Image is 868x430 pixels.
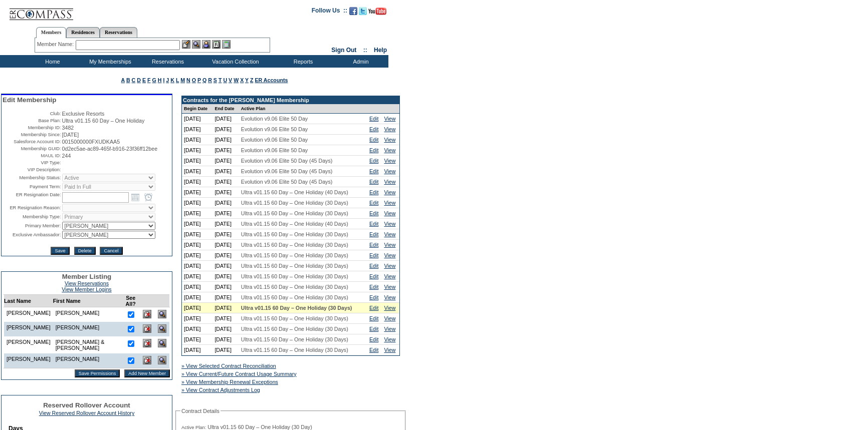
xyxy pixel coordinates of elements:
[250,77,254,83] a: Z
[223,77,227,83] a: U
[368,10,386,16] a: Subscribe to our YouTube Channel
[186,77,190,83] a: N
[219,77,222,83] a: T
[39,410,135,416] a: View Reserved Rollover Account History
[122,295,139,307] td: See All?
[4,307,53,322] td: [PERSON_NAME]
[182,166,212,177] td: [DATE]
[212,261,239,271] td: [DATE]
[384,200,395,206] a: View
[384,126,395,132] a: View
[384,158,395,164] a: View
[349,7,357,15] img: Become our fan on Facebook
[3,118,61,124] td: Base Plan:
[212,324,239,334] td: [DATE]
[384,347,395,353] a: View
[197,77,201,83] a: P
[369,347,378,353] a: Edit
[369,210,378,216] a: Edit
[255,77,288,83] a: ER Accounts
[3,146,61,152] td: Membership GUID:
[182,334,212,345] td: [DATE]
[331,55,388,68] td: Admin
[384,147,395,153] a: View
[51,247,69,255] input: Save
[241,168,332,174] span: Evolution v9.06 Elite 50 Day (45 Days)
[158,356,166,364] img: View Dashboard
[212,124,239,135] td: [DATE]
[4,295,53,307] td: Last Name
[241,137,308,143] span: Evolution v9.06 Elite 50 Day
[176,77,179,83] a: L
[100,247,122,255] input: Cancel
[369,189,378,195] a: Edit
[374,47,387,54] a: Help
[384,221,395,227] a: View
[212,229,239,240] td: [DATE]
[195,55,273,68] td: Vacation Collection
[273,55,331,68] td: Reports
[182,177,212,187] td: [DATE]
[182,187,212,198] td: [DATE]
[312,6,347,18] td: Follow Us ::
[241,284,348,290] span: Ultra v01.15 60 Day – One Holiday (30 Days)
[349,10,357,16] a: Become our fan on Facebook
[212,166,239,177] td: [DATE]
[369,158,378,164] a: Edit
[212,345,239,355] td: [DATE]
[241,294,348,300] span: Ultra v01.15 60 Day – One Holiday (30 Days)
[369,231,378,237] a: Edit
[130,192,141,203] a: Open the calendar popup.
[369,263,378,269] a: Edit
[180,77,185,83] a: M
[23,55,80,68] td: Home
[3,192,61,203] td: ER Resignation Date:
[143,356,151,364] img: Delete
[212,135,239,145] td: [DATE]
[182,124,212,135] td: [DATE]
[62,273,112,280] span: Member Listing
[62,286,111,292] a: View Member Logins
[384,137,395,143] a: View
[182,292,212,303] td: [DATE]
[384,305,395,311] a: View
[369,273,378,279] a: Edit
[240,77,244,83] a: X
[3,231,61,239] td: Exclusive Ambassador:
[182,250,212,261] td: [DATE]
[163,77,164,83] a: I
[384,252,395,258] a: View
[368,8,386,15] img: Subscribe to our YouTube Channel
[384,284,395,290] a: View
[369,137,378,143] a: Edit
[212,156,239,166] td: [DATE]
[212,334,239,345] td: [DATE]
[212,40,221,49] img: Reservations
[212,177,239,187] td: [DATE]
[241,179,332,185] span: Evolution v9.06 Elite 50 Day (45 Days)
[241,116,308,122] span: Evolution v9.06 Elite 50 Day
[369,200,378,206] a: Edit
[182,156,212,166] td: [DATE]
[53,322,122,336] td: [PERSON_NAME]
[182,261,212,271] td: [DATE]
[53,353,122,368] td: [PERSON_NAME]
[241,200,348,206] span: Ultra v01.15 60 Day – One Holiday (30 Days)
[43,401,130,409] span: Reserved Rollover Account
[241,252,348,258] span: Ultra v01.15 60 Day – One Holiday (30 Days)
[132,77,136,83] a: C
[359,7,367,15] img: Follow us on Twitter
[75,369,120,377] input: Save Permissions
[241,126,308,132] span: Evolution v9.06 Elite 50 Day
[369,126,378,132] a: Edit
[3,174,61,182] td: Membership Status:
[53,307,122,322] td: [PERSON_NAME]
[241,273,348,279] span: Ultra v01.15 60 Day – One Holiday (30 Days)
[3,222,61,230] td: Primary Member:
[384,273,395,279] a: View
[147,77,151,83] a: F
[234,77,239,83] a: W
[241,158,332,164] span: Evolution v9.06 Elite 50 Day (45 Days)
[207,424,312,430] span: Ultra v01.15 60 Day – One Holiday (30 Day)
[369,116,378,122] a: Edit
